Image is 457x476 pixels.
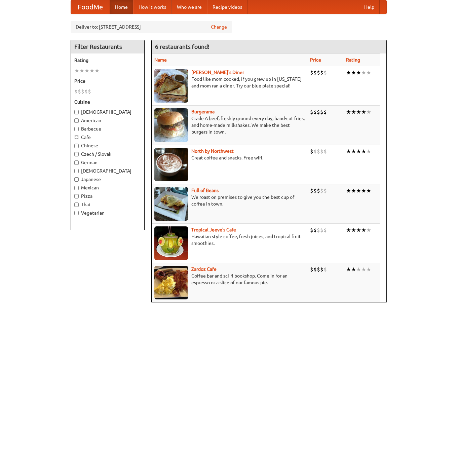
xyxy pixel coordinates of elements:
[74,203,79,207] input: Thai
[351,148,356,155] li: ★
[154,194,305,207] p: We roast on premises to give you the best cup of coffee in town.
[74,210,141,216] label: Vegetarian
[366,187,371,194] li: ★
[346,266,351,273] li: ★
[310,57,321,63] a: Price
[74,159,141,166] label: German
[74,144,79,148] input: Chinese
[356,69,361,76] li: ★
[346,69,351,76] li: ★
[323,226,327,234] li: $
[74,135,79,140] input: Cafe
[356,148,361,155] li: ★
[191,148,234,154] a: North by Northwest
[356,108,361,116] li: ★
[211,24,227,30] a: Change
[71,21,232,33] div: Deliver to: [STREET_ADDRESS]
[317,108,320,116] li: $
[74,57,141,64] h5: Rating
[356,187,361,194] li: ★
[74,201,141,208] label: Thai
[79,67,84,74] li: ★
[320,187,323,194] li: $
[320,108,323,116] li: $
[110,0,133,14] a: Home
[313,226,317,234] li: $
[346,226,351,234] li: ★
[74,186,79,190] input: Mexican
[361,148,366,155] li: ★
[313,108,317,116] li: $
[323,148,327,155] li: $
[361,187,366,194] li: ★
[71,0,110,14] a: FoodMe
[94,67,100,74] li: ★
[207,0,247,14] a: Recipe videos
[351,226,356,234] li: ★
[74,78,141,84] h5: Price
[154,148,188,181] img: north.jpg
[346,108,351,116] li: ★
[317,226,320,234] li: $
[191,266,217,272] b: Zardoz Cafe
[74,194,79,198] input: Pizza
[89,67,94,74] li: ★
[313,148,317,155] li: $
[154,187,188,221] img: beans.jpg
[74,184,141,191] label: Mexican
[366,148,371,155] li: ★
[154,76,305,89] p: Food like mom cooked, if you grew up in [US_STATE] and mom ran a diner. Try our blue plate special!
[74,125,141,132] label: Barbecue
[313,69,317,76] li: $
[323,108,327,116] li: $
[320,226,323,234] li: $
[310,187,313,194] li: $
[310,266,313,273] li: $
[366,226,371,234] li: ★
[191,188,219,193] a: Full of Beans
[361,108,366,116] li: ★
[310,108,313,116] li: $
[155,43,210,50] ng-pluralize: 6 restaurants found!
[346,57,360,63] a: Rating
[133,0,172,14] a: How it works
[317,187,320,194] li: $
[74,67,79,74] li: ★
[361,69,366,76] li: ★
[154,266,188,299] img: zardoz.jpg
[74,127,79,131] input: Barbecue
[84,67,89,74] li: ★
[74,117,141,124] label: American
[361,226,366,234] li: ★
[74,193,141,199] label: Pizza
[154,115,305,135] p: Grade A beef, freshly ground every day, hand-cut fries, and home-made milkshakes. We make the bes...
[310,69,313,76] li: $
[191,227,236,232] a: Tropical Jeeve's Cafe
[346,148,351,155] li: ★
[154,69,188,103] img: sallys.jpg
[74,118,79,123] input: American
[154,226,188,260] img: jeeves.jpg
[323,69,327,76] li: $
[74,109,141,115] label: [DEMOGRAPHIC_DATA]
[88,88,91,95] li: $
[74,160,79,165] input: German
[74,88,78,95] li: $
[74,176,141,183] label: Japanese
[172,0,207,14] a: Who we are
[366,69,371,76] li: ★
[317,266,320,273] li: $
[154,154,305,161] p: Great coffee and snacks. Free wifi.
[346,187,351,194] li: ★
[317,148,320,155] li: $
[191,70,244,75] a: [PERSON_NAME]'s Diner
[81,88,84,95] li: $
[320,69,323,76] li: $
[84,88,88,95] li: $
[191,109,215,114] a: Burgerama
[320,148,323,155] li: $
